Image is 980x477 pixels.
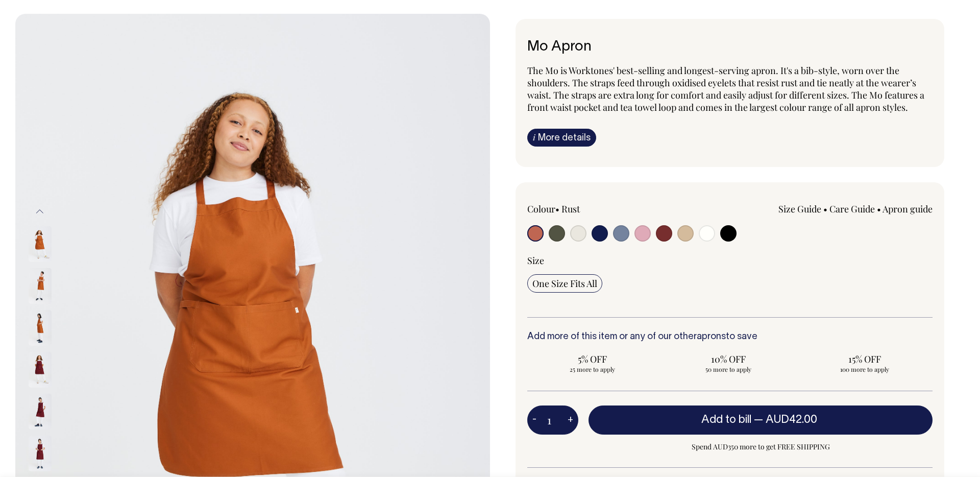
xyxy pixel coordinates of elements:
[29,226,52,262] img: rust
[877,203,881,215] span: •
[804,353,924,365] span: 15% OFF
[29,352,52,388] img: burgundy
[29,310,52,346] img: rust
[589,406,933,434] button: Add to bill —AUD42.00
[669,353,789,365] span: 10% OFF
[527,350,657,376] input: 5% OFF 25 more to apply
[829,203,875,215] a: Care Guide
[29,394,52,430] img: burgundy
[533,132,535,142] span: i
[883,203,933,215] a: Apron guide
[669,365,789,373] span: 50 more to apply
[527,332,933,342] h6: Add more of this item or any of our other to save
[532,277,597,290] span: One Size Fits All
[754,415,820,425] span: —
[29,268,52,304] img: rust
[532,353,652,365] span: 5% OFF
[555,203,559,215] span: •
[527,129,596,147] a: iMore details
[804,365,924,373] span: 100 more to apply
[823,203,827,215] span: •
[766,415,817,425] span: AUD42.00
[527,274,602,293] input: One Size Fits All
[589,441,933,453] span: Spend AUD350 more to get FREE SHIPPING
[778,203,821,215] a: Size Guide
[561,203,580,215] label: Rust
[527,410,542,431] button: -
[799,350,929,376] input: 15% OFF 100 more to apply
[527,203,690,215] div: Colour
[701,415,751,425] span: Add to bill
[664,350,794,376] input: 10% OFF 50 more to apply
[32,200,47,223] button: Previous
[697,332,726,341] a: aprons
[527,254,933,267] div: Size
[527,64,924,113] span: The Mo is Worktones' best-selling and longest-serving apron. It's a bib-style, worn over the shou...
[527,39,933,55] h6: Mo Apron
[532,365,652,373] span: 25 more to apply
[562,410,578,431] button: +
[29,436,52,471] img: burgundy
